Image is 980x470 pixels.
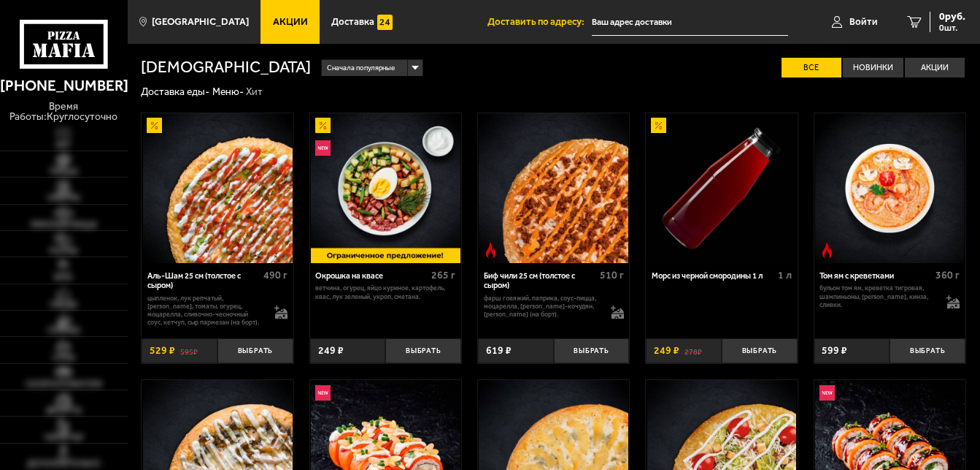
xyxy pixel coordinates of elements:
[651,118,666,133] img: Акционный
[152,17,249,26] span: [GEOGRAPHIC_DATA]
[684,346,702,356] s: 278 ₽
[819,271,932,281] div: Том ям с креветками
[315,118,331,133] img: Акционный
[150,346,175,356] span: 529 ₽
[263,269,288,281] span: 490 г
[311,113,460,263] img: Окрошка на квасе
[935,269,960,281] span: 360 г
[890,338,965,363] button: Выбрать
[315,271,428,281] div: Окрошка на квасе
[646,113,797,263] a: АкционныйМорс из черной смородины 1 л
[385,338,461,363] button: Выбрать
[478,113,629,263] a: Острое блюдоБиф чили 25 см (толстое с сыром)
[327,58,395,78] span: Сначала популярные
[147,118,162,133] img: Акционный
[147,271,260,291] div: Аль-Шам 25 см (толстое с сыром)
[180,346,198,356] s: 595 ₽
[822,346,847,356] span: 599 ₽
[819,284,936,309] p: бульон том ям, креветка тигровая, шампиньоны, [PERSON_NAME], кинза, сливки.
[315,284,455,300] p: ветчина, огурец, яйцо куриное, картофель, квас, лук зеленый, укроп, сметана.
[819,243,835,258] img: Острое блюдо
[331,17,374,26] span: Доставка
[142,113,293,263] a: АкционныйАль-Шам 25 см (толстое с сыром)
[431,269,455,281] span: 265 г
[147,295,264,327] p: цыпленок, лук репчатый, [PERSON_NAME], томаты, огурец, моцарелла, сливочно-чесночный соус, кетчуп...
[652,271,774,281] div: Морс из черной смородины 1 л
[592,9,788,36] span: улица Академика Павлова, 5В
[318,346,344,356] span: 249 ₽
[315,385,331,401] img: Новинка
[484,295,601,319] p: фарш говяжий, паприка, соус-пицца, моцарелла, [PERSON_NAME]-кочудян, [PERSON_NAME] (на борт).
[849,17,878,26] span: Войти
[819,385,835,401] img: Новинка
[647,113,797,263] img: Морс из черной смородины 1 л
[217,338,293,363] button: Выбрать
[141,59,311,75] h1: [DEMOGRAPHIC_DATA]
[778,269,792,281] span: 1 л
[377,15,393,30] img: 15daf4d41897b9f0e9f617042186c801.svg
[600,269,624,281] span: 510 г
[554,338,630,363] button: Выбрать
[939,12,965,22] span: 0 руб.
[315,140,331,156] img: Новинка
[484,271,596,291] div: Биф чили 25 см (толстое с сыром)
[483,243,498,258] img: Острое блюдо
[815,113,965,263] img: Том ям с креветками
[905,58,965,77] label: Акции
[939,23,965,32] span: 0 шт.
[843,58,903,77] label: Новинки
[310,113,461,263] a: АкционныйНовинкаОкрошка на квасе
[246,86,263,99] div: Хит
[814,113,965,263] a: Острое блюдоТом ям с креветками
[479,113,628,263] img: Биф чили 25 см (толстое с сыром)
[592,9,788,36] input: Ваш адрес доставки
[486,346,512,356] span: 619 ₽
[143,113,293,263] img: Аль-Шам 25 см (толстое с сыром)
[212,86,244,98] a: Меню-
[722,338,798,363] button: Выбрать
[487,17,592,26] span: Доставить по адресу:
[141,86,209,98] a: Доставка еды-
[273,17,308,26] span: Акции
[782,58,842,77] label: Все
[654,346,679,356] span: 249 ₽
